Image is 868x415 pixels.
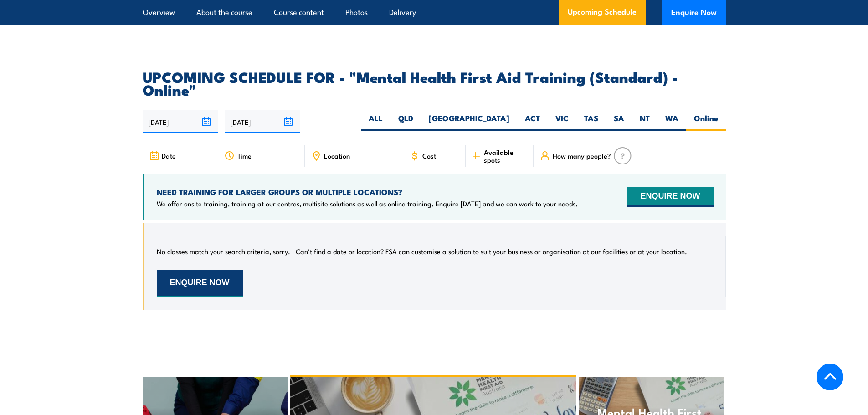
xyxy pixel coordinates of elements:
p: We offer onsite training, training at our centres, multisite solutions as well as online training... [157,199,578,208]
span: Location [324,152,350,159]
label: ALL [361,113,390,131]
label: VIC [548,113,576,131]
h2: UPCOMING SCHEDULE FOR - "Mental Health First Aid Training (Standard) - Online" [143,70,726,96]
input: From date [143,110,218,133]
span: Date [162,152,176,159]
button: ENQUIRE NOW [627,187,713,207]
label: ACT [517,113,548,131]
label: WA [657,113,686,131]
label: QLD [390,113,421,131]
span: Cost [422,152,436,159]
button: ENQUIRE NOW [157,270,243,297]
span: Time [237,152,252,159]
label: [GEOGRAPHIC_DATA] [421,113,517,131]
input: To date [225,110,300,133]
h4: NEED TRAINING FOR LARGER GROUPS OR MULTIPLE LOCATIONS? [157,187,578,197]
p: No classes match your search criteria, sorry. [157,247,290,256]
label: Online [686,113,726,131]
label: TAS [576,113,606,131]
p: Can’t find a date or location? FSA can customise a solution to suit your business or organisation... [296,247,687,256]
span: Available spots [484,148,527,164]
label: NT [632,113,657,131]
label: SA [606,113,632,131]
span: How many people? [553,152,611,159]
